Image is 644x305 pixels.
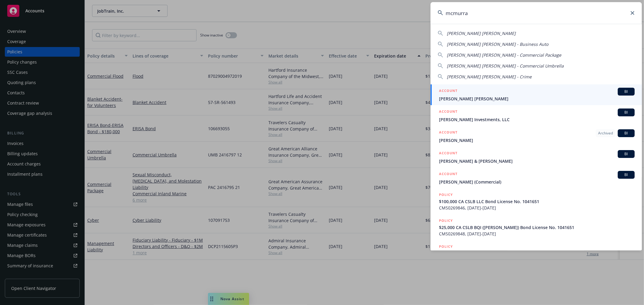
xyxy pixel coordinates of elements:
span: [PERSON_NAME] [PERSON_NAME] - Crime [447,74,532,80]
span: [PERSON_NAME] [PERSON_NAME] [439,96,635,102]
h5: POLICY [439,244,453,250]
span: [PERSON_NAME] [439,137,635,143]
a: ACCOUNTBI[PERSON_NAME] (Commercial) [431,168,642,188]
span: BI [620,172,632,178]
span: [PERSON_NAME] Investments, LLC [439,116,635,123]
span: [PERSON_NAME] [PERSON_NAME] - Commercial Package [447,52,561,58]
span: BI [620,151,632,157]
a: POLICY[PERSON_NAME] [PERSON_NAME] - Crime [431,240,642,266]
span: [PERSON_NAME] [PERSON_NAME] - Crime [439,250,635,256]
a: ACCOUNTBI[PERSON_NAME] Investments, LLC [431,105,642,126]
a: POLICY$25,000 CA CSLB BQI ([PERSON_NAME]) Bond License No. 1041651CMS0269848, [DATE]-[DATE] [431,214,642,240]
span: [PERSON_NAME] [PERSON_NAME] - Commercial Umbrella [447,63,564,69]
span: Archived [598,130,613,136]
h5: ACCOUNT [439,88,457,95]
input: Search... [431,2,642,24]
h5: ACCOUNT [439,171,457,178]
span: BI [620,110,632,115]
span: BI [620,130,632,136]
h5: ACCOUNT [439,150,457,157]
span: $25,000 CA CSLB BQI ([PERSON_NAME]) Bond License No. 1041651 [439,224,635,231]
span: [PERSON_NAME] [PERSON_NAME] [447,30,516,36]
h5: ACCOUNT [439,129,457,137]
span: [PERSON_NAME] (Commercial) [439,179,635,185]
a: POLICY$100,000 CA CSLB LLC Bond License No. 1041651CMS0269846, [DATE]-[DATE] [431,188,642,214]
span: $100,000 CA CSLB LLC Bond License No. 1041651 [439,198,635,205]
span: BI [620,89,632,94]
a: ACCOUNTArchivedBI[PERSON_NAME] [431,126,642,147]
h5: POLICY [439,192,453,198]
a: ACCOUNTBI[PERSON_NAME] [PERSON_NAME] [431,84,642,105]
span: [PERSON_NAME] & [PERSON_NAME] [439,158,635,164]
span: [PERSON_NAME] [PERSON_NAME] - Business Auto [447,41,548,47]
span: CMS0269848, [DATE]-[DATE] [439,231,635,237]
h5: ACCOUNT [439,108,457,116]
a: ACCOUNTBI[PERSON_NAME] & [PERSON_NAME] [431,147,642,168]
h5: POLICY [439,218,453,224]
span: CMS0269846, [DATE]-[DATE] [439,205,635,211]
